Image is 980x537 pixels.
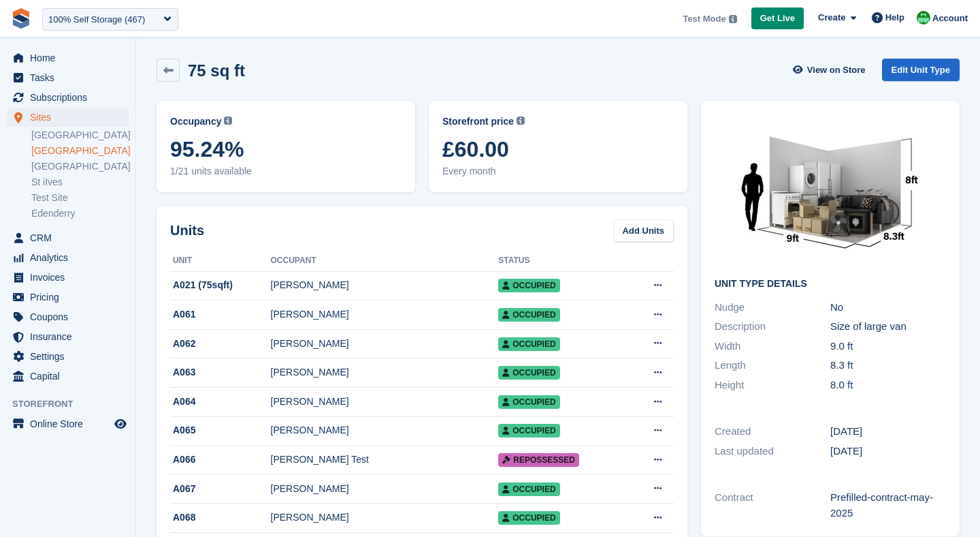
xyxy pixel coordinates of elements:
div: [DATE] [830,424,946,440]
span: 1/21 units available [170,164,402,179]
a: menu [7,307,129,326]
span: Occupied [498,482,559,496]
span: Create [818,11,845,25]
div: [PERSON_NAME] [271,395,499,409]
span: Sites [30,108,112,127]
span: Analytics [30,248,112,267]
a: menu [7,88,129,107]
div: Size of large van [830,319,946,335]
span: Tasks [30,68,112,87]
div: Length [715,358,830,373]
span: Get Live [760,12,795,25]
div: A068 [170,510,271,525]
div: [PERSON_NAME] [271,278,499,292]
span: Help [885,11,904,25]
span: Test Mode [683,12,725,26]
div: Description [715,319,830,335]
div: A063 [170,365,271,380]
div: A064 [170,395,271,409]
span: Occupied [498,395,559,409]
div: A061 [170,307,271,322]
div: A066 [170,452,271,467]
a: St iIves [31,176,129,189]
th: Status [498,250,628,272]
img: icon-info-grey-7440780725fd019a000dd9b08b2336e03edf1995a4989e88bcd33f0948082b44.svg [729,15,737,23]
div: A067 [170,482,271,496]
div: 8.0 ft [830,378,946,393]
span: Occupied [498,308,559,322]
div: 9.0 ft [830,339,946,354]
a: [GEOGRAPHIC_DATA] [31,160,129,173]
a: menu [7,248,129,267]
span: Occupied [498,511,559,525]
img: Laura Carlisle [917,11,930,25]
img: 75.jpg [728,114,932,268]
span: Occupancy [170,114,221,129]
a: menu [7,228,129,247]
div: [DATE] [830,444,946,459]
span: Repossessed [498,453,579,467]
a: menu [7,367,129,386]
a: menu [7,414,129,433]
img: stora-icon-8386f47178a22dfd0bd8f6a31ec36ba5ce8667c1dd55bd0f319d3a0aa187defe.svg [11,8,31,29]
span: Storefront price [442,114,514,129]
a: [GEOGRAPHIC_DATA] [31,144,129,157]
div: [PERSON_NAME] [271,307,499,322]
span: Invoices [30,268,112,287]
h2: 75 sq ft [188,61,245,80]
span: Pricing [30,288,112,307]
span: Settings [30,347,112,366]
div: Height [715,378,830,393]
h2: Unit Type details [715,279,946,290]
span: Account [932,12,968,25]
div: [PERSON_NAME] Test [271,452,499,467]
a: menu [7,327,129,346]
span: Subscriptions [30,88,112,107]
div: [PERSON_NAME] [271,482,499,496]
div: Created [715,424,830,440]
div: [PERSON_NAME] [271,337,499,351]
div: [PERSON_NAME] [271,423,499,438]
th: Unit [170,250,271,272]
span: Occupied [498,279,559,292]
div: A021 (75sqft) [170,278,271,292]
a: View on Store [791,59,871,81]
span: Online Store [30,414,112,433]
span: Every month [442,164,674,179]
div: Contract [715,490,830,521]
div: [PERSON_NAME] [271,365,499,380]
div: No [830,300,946,316]
div: [PERSON_NAME] [271,510,499,525]
span: Occupied [498,366,559,380]
a: Add Units [613,219,674,242]
a: menu [7,347,129,366]
div: A065 [170,423,271,438]
span: £60.00 [442,137,674,162]
span: Occupied [498,337,559,351]
a: Test Site [31,191,129,204]
img: icon-info-grey-7440780725fd019a000dd9b08b2336e03edf1995a4989e88bcd33f0948082b44.svg [224,117,232,125]
img: icon-info-grey-7440780725fd019a000dd9b08b2336e03edf1995a4989e88bcd33f0948082b44.svg [517,117,525,125]
span: Coupons [30,307,112,326]
div: 100% Self Storage (467) [48,13,145,27]
div: Prefilled-contract-may-2025 [830,490,946,521]
div: Last updated [715,444,830,459]
a: menu [7,288,129,307]
a: menu [7,48,129,67]
a: menu [7,268,129,287]
span: Capital [30,367,112,386]
a: Edenderry [31,207,129,220]
th: Occupant [271,250,499,272]
span: 95.24% [170,137,402,162]
div: Width [715,339,830,354]
a: menu [7,108,129,127]
a: Get Live [751,7,804,30]
span: Occupied [498,424,559,438]
span: View on Store [807,63,866,77]
span: Insurance [30,327,112,346]
a: [GEOGRAPHIC_DATA] [31,129,129,142]
div: 8.3 ft [830,358,946,373]
h2: Units [170,220,204,241]
a: Preview store [112,416,129,432]
span: Home [30,48,112,67]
